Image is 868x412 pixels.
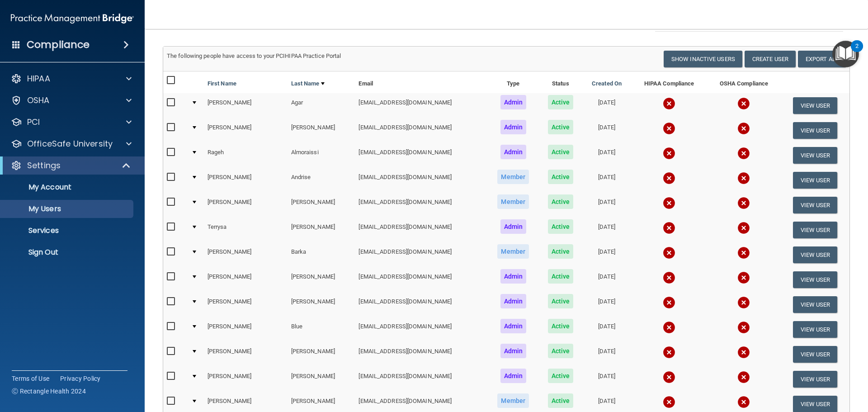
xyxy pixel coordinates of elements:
[663,246,675,259] img: cross.ca9f0e7f.svg
[11,73,132,84] a: HIPAA
[548,194,574,209] span: Active
[793,147,838,164] button: View User
[737,222,750,234] img: cross.ca9f0e7f.svg
[548,120,574,134] span: Active
[500,219,527,234] span: Admin
[204,218,288,242] td: Terrysa
[582,193,631,218] td: [DATE]
[582,218,631,242] td: [DATE]
[6,183,129,192] p: My Account
[548,319,574,333] span: Active
[27,38,90,51] h4: Compliance
[11,95,132,106] a: OSHA
[355,342,487,367] td: [EMAIL_ADDRESS][DOMAIN_NAME]
[737,321,750,334] img: cross.ca9f0e7f.svg
[663,371,675,384] img: cross.ca9f0e7f.svg
[288,193,355,218] td: [PERSON_NAME]
[288,93,355,118] td: Agar
[855,46,859,58] div: 2
[288,267,355,292] td: [PERSON_NAME]
[832,41,859,67] button: Open Resource Center, 2 new notifications
[539,71,582,93] th: Status
[663,172,675,185] img: cross.ca9f0e7f.svg
[548,269,574,284] span: Active
[793,97,838,114] button: View User
[548,393,574,408] span: Active
[582,292,631,317] td: [DATE]
[497,194,529,209] span: Member
[500,269,527,284] span: Admin
[500,319,527,333] span: Admin
[663,296,675,309] img: cross.ca9f0e7f.svg
[204,93,288,118] td: [PERSON_NAME]
[6,204,129,213] p: My Users
[167,52,341,59] span: The following people have access to your PCIHIPAA Practice Portal
[663,396,675,408] img: cross.ca9f0e7f.svg
[500,120,527,134] span: Admin
[663,197,675,209] img: cross.ca9f0e7f.svg
[355,367,487,392] td: [EMAIL_ADDRESS][DOMAIN_NAME]
[355,168,487,193] td: [EMAIL_ADDRESS][DOMAIN_NAME]
[582,93,631,118] td: [DATE]
[582,317,631,342] td: [DATE]
[793,197,838,213] button: View User
[664,51,742,67] button: Show Inactive Users
[27,160,61,171] p: Settings
[355,267,487,292] td: [EMAIL_ADDRESS][DOMAIN_NAME]
[793,346,838,363] button: View User
[497,244,529,259] span: Member
[793,371,838,388] button: View User
[707,71,781,93] th: OSHA Compliance
[11,138,132,149] a: OfficeSafe University
[11,9,134,28] img: PMB logo
[208,78,236,89] a: First Name
[355,193,487,218] td: [EMAIL_ADDRESS][DOMAIN_NAME]
[737,246,750,259] img: cross.ca9f0e7f.svg
[798,51,846,67] a: Export All
[204,292,288,317] td: [PERSON_NAME]
[288,168,355,193] td: Andrise
[663,147,675,160] img: cross.ca9f0e7f.svg
[27,73,50,84] p: HIPAA
[663,346,675,359] img: cross.ca9f0e7f.svg
[582,267,631,292] td: [DATE]
[548,369,574,383] span: Active
[288,367,355,392] td: [PERSON_NAME]
[793,296,838,313] button: View User
[548,219,574,234] span: Active
[745,51,796,67] button: Create User
[6,226,129,235] p: Services
[204,317,288,342] td: [PERSON_NAME]
[737,122,750,135] img: cross.ca9f0e7f.svg
[488,71,539,93] th: Type
[793,172,838,189] button: View User
[663,321,675,334] img: cross.ca9f0e7f.svg
[737,172,750,185] img: cross.ca9f0e7f.svg
[548,244,574,259] span: Active
[355,143,487,168] td: [EMAIL_ADDRESS][DOMAIN_NAME]
[663,222,675,234] img: cross.ca9f0e7f.svg
[582,242,631,267] td: [DATE]
[582,342,631,367] td: [DATE]
[288,292,355,317] td: [PERSON_NAME]
[204,143,288,168] td: Rageh
[11,160,131,171] a: Settings
[355,118,487,143] td: [EMAIL_ADDRESS][DOMAIN_NAME]
[11,117,132,128] a: PCI
[582,168,631,193] td: [DATE]
[663,271,675,284] img: cross.ca9f0e7f.svg
[27,138,113,149] p: OfficeSafe University
[288,118,355,143] td: [PERSON_NAME]
[355,242,487,267] td: [EMAIL_ADDRESS][DOMAIN_NAME]
[500,344,527,358] span: Admin
[548,294,574,308] span: Active
[548,145,574,159] span: Active
[12,387,86,396] span: Ⓒ Rectangle Health 2024
[592,78,622,89] a: Created On
[355,292,487,317] td: [EMAIL_ADDRESS][DOMAIN_NAME]
[737,296,750,309] img: cross.ca9f0e7f.svg
[500,294,527,308] span: Admin
[737,97,750,110] img: cross.ca9f0e7f.svg
[355,71,487,93] th: Email
[582,143,631,168] td: [DATE]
